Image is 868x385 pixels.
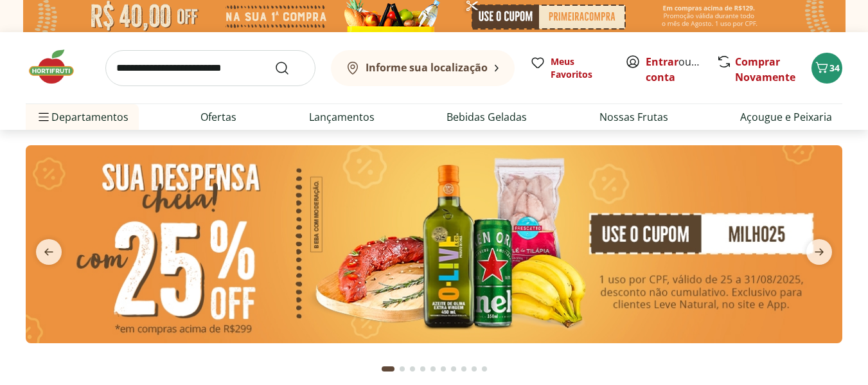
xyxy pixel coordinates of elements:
input: search [105,50,315,86]
a: Nossas Frutas [599,109,668,125]
button: Submit Search [274,60,305,76]
img: Hortifruti [26,48,90,86]
button: Go to page 5 from fs-carousel [428,354,438,384]
span: 34 [829,62,840,74]
button: Carrinho [811,53,842,84]
a: Bebidas Geladas [447,109,527,125]
button: Go to page 2 from fs-carousel [397,354,407,384]
a: Ofertas [200,109,236,125]
button: Menu [36,102,51,132]
span: Departamentos [36,102,128,132]
a: Entrar [646,55,678,69]
button: Go to page 4 from fs-carousel [418,354,428,384]
button: Go to page 6 from fs-carousel [438,354,448,384]
b: Informe sua localização [366,60,488,75]
a: Criar conta [646,55,716,84]
button: Go to page 9 from fs-carousel [469,354,479,384]
button: next [796,239,842,265]
a: Comprar Novamente [735,55,795,84]
a: Meus Favoritos [530,55,610,81]
span: Meus Favoritos [551,55,610,81]
span: ou [646,54,703,85]
a: Açougue e Peixaria [740,109,832,125]
button: Go to page 8 from fs-carousel [459,354,469,384]
button: previous [26,239,72,265]
a: Lançamentos [309,109,375,125]
button: Go to page 3 from fs-carousel [407,354,418,384]
button: Go to page 7 from fs-carousel [448,354,459,384]
img: cupom [26,145,842,343]
button: Current page from fs-carousel [379,354,397,384]
button: Informe sua localização [331,50,515,86]
button: Go to page 10 from fs-carousel [479,354,490,384]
